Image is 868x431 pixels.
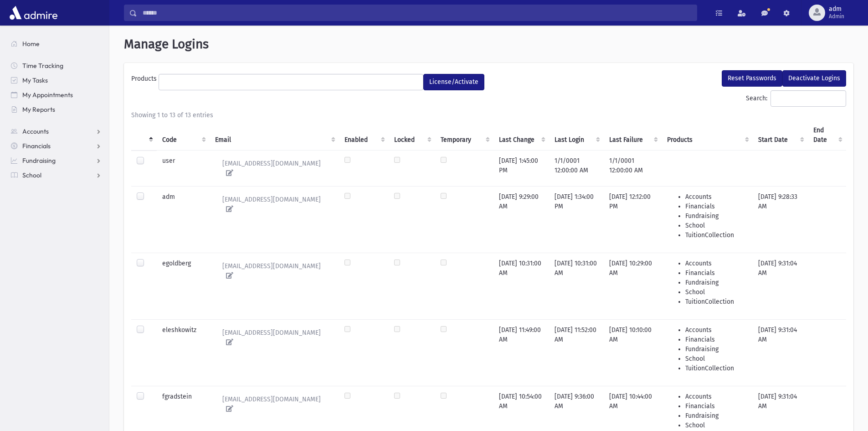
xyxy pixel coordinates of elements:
[746,90,846,107] label: Search:
[753,253,807,319] td: [DATE] 9:31:04 AM
[22,76,48,84] span: My Tasks
[157,150,210,186] td: user
[685,421,747,430] li: School
[604,319,662,386] td: [DATE] 10:10:00 AM
[549,120,604,151] th: Last Login : activate to sort column ascending
[685,221,747,230] li: School
[685,325,747,335] li: Accounts
[4,58,109,73] a: Time Tracking
[389,120,435,151] th: Locked : activate to sort column ascending
[131,120,157,151] th: : activate to sort column descending
[493,319,549,386] td: [DATE] 11:49:00 AM
[4,124,109,139] a: Accounts
[157,253,210,319] td: egoldberg
[662,120,753,151] th: Products : activate to sort column ascending
[493,253,549,319] td: [DATE] 10:31:00 AM
[685,411,747,421] li: Fundraising
[215,156,334,181] a: [EMAIL_ADDRESS][DOMAIN_NAME]
[829,5,844,13] span: adm
[493,186,549,253] td: [DATE] 9:29:00 AM
[604,120,662,151] th: Last Failure : activate to sort column ascending
[215,325,334,350] a: [EMAIL_ADDRESS][DOMAIN_NAME]
[753,186,807,253] td: [DATE] 9:28:33 AM
[829,13,844,20] span: Admin
[157,186,210,253] td: adm
[7,4,60,22] img: AdmirePro
[685,401,747,411] li: Financials
[215,192,334,217] a: [EMAIL_ADDRESS][DOMAIN_NAME]
[604,150,662,186] td: 1/1/0001 12:00:00 AM
[4,153,109,168] a: Fundraising
[549,319,604,386] td: [DATE] 11:52:00 AM
[4,73,109,88] a: My Tasks
[685,335,747,344] li: Financials
[435,120,493,151] th: Temporary : activate to sort column ascending
[131,110,846,120] div: Showing 1 to 13 of 13 entries
[22,127,49,135] span: Accounts
[685,230,747,240] li: TuitionCollection
[22,105,55,114] span: My Reports
[782,70,846,87] button: Deactivate Logins
[4,88,109,102] a: My Appointments
[808,120,846,151] th: End Date : activate to sort column ascending
[124,36,853,52] h1: Manage Logins
[549,186,604,253] td: [DATE] 1:34:00 PM
[685,202,747,211] li: Financials
[493,120,549,151] th: Last Change : activate to sort column ascending
[753,319,807,386] td: [DATE] 9:31:04 AM
[685,268,747,278] li: Financials
[685,287,747,297] li: School
[604,186,662,253] td: [DATE] 12:12:00 PM
[753,120,807,151] th: Start Date : activate to sort column ascending
[4,168,109,182] a: School
[22,40,40,48] span: Home
[22,142,51,150] span: Financials
[685,344,747,354] li: Fundraising
[22,156,56,165] span: Fundraising
[685,278,747,287] li: Fundraising
[685,392,747,401] li: Accounts
[423,74,484,90] button: License/Activate
[22,91,73,99] span: My Appointments
[4,139,109,153] a: Financials
[339,120,389,151] th: Enabled : activate to sort column ascending
[685,259,747,268] li: Accounts
[22,62,63,70] span: Time Tracking
[131,74,159,87] label: Products
[493,150,549,186] td: [DATE] 1:45:00 PM
[4,102,109,117] a: My Reports
[685,297,747,306] li: TuitionCollection
[549,253,604,319] td: [DATE] 10:31:00 AM
[722,70,782,87] button: Reset Passwords
[210,120,339,151] th: Email : activate to sort column ascending
[685,363,747,373] li: TuitionCollection
[22,171,41,179] span: School
[215,392,334,416] a: [EMAIL_ADDRESS][DOMAIN_NAME]
[685,354,747,363] li: School
[215,259,334,283] a: [EMAIL_ADDRESS][DOMAIN_NAME]
[685,211,747,221] li: Fundraising
[549,150,604,186] td: 1/1/0001 12:00:00 AM
[137,5,697,21] input: Search
[157,120,210,151] th: Code : activate to sort column ascending
[4,36,109,51] a: Home
[157,319,210,386] td: eleshkowitz
[685,192,747,202] li: Accounts
[604,253,662,319] td: [DATE] 10:29:00 AM
[770,90,846,107] input: Search:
